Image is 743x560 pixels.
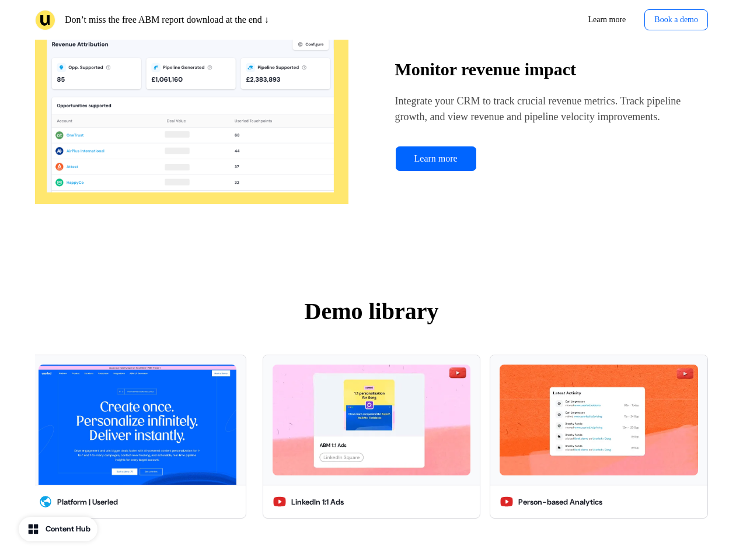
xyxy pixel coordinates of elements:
[29,355,246,519] button: Platform | UserledPlatform | Userled
[395,146,477,171] a: Learn more
[490,355,707,519] button: Person-based AnalyticsPerson-based Analytics
[518,496,602,508] div: Person-based Analytics
[263,355,480,519] button: LinkedIn 1:1 AdsLinkedIn 1:1 Ads
[291,496,344,508] div: LinkedIn 1:1 Ads
[57,496,118,508] div: Platform | Userled
[644,9,708,30] button: Book a demo
[578,9,635,30] a: Learn more
[65,13,269,27] p: Don’t miss the free ABM report download at the end ↓
[39,365,236,485] img: Platform | Userled
[500,365,697,476] img: Person-based Analytics
[19,517,97,541] button: Content Hub
[395,60,688,79] h4: Monitor revenue impact
[46,523,90,535] div: Content Hub
[35,294,708,329] p: Demo library
[273,365,470,476] img: LinkedIn 1:1 Ads
[395,93,688,125] p: Integrate your CRM to track crucial revenue metrics. Track pipeline growth, and view revenue and ...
